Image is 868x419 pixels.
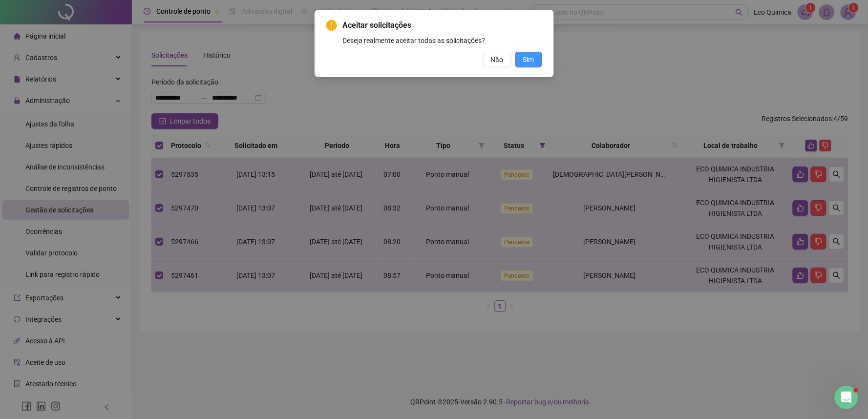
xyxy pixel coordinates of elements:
iframe: Intercom live chat [835,386,858,409]
button: Sim [515,52,542,67]
span: Não [491,54,504,65]
span: exclamation-circle [326,20,337,31]
span: Sim [523,54,534,65]
span: Aceitar solicitações [343,20,542,31]
div: Deseja realmente aceitar todas as solicitações? [343,35,542,46]
button: Não [483,52,511,67]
